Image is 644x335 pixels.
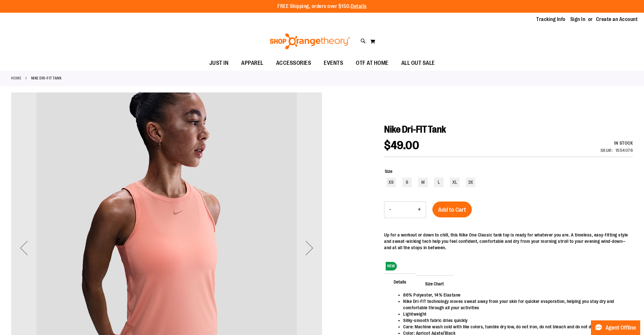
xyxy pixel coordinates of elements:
div: XL [450,178,459,187]
span: ACCESSORIES [276,56,311,70]
span: Add to Cart [438,206,466,213]
div: L [434,178,444,187]
span: Details [384,273,416,290]
a: Tracking Info [536,16,566,23]
a: Details [351,3,367,9]
button: Agent Offline [591,320,640,335]
li: Care: Machine wash cold with like colors, tumble dry low, do not iron, do not bleach and do not d... [403,324,627,330]
span: Size [385,169,392,174]
a: Create an Account [596,16,638,23]
span: ALL OUT SALE [401,56,435,70]
li: Silky-smooth fabric dries quickly [403,317,627,324]
span: Agent Offline [606,325,636,331]
a: Home [11,75,21,81]
div: Availability [600,140,633,146]
button: Decrease product quantity [384,202,396,218]
span: EVENTS [324,56,343,70]
span: Nike Dri-FIT Tank [384,124,446,135]
div: Up for a workout or down to chill, this Nike One Classic tank top is ready for whatever you are. ... [384,232,633,251]
img: Shop Orangetheory [269,33,351,49]
span: NEW [386,262,397,270]
div: 1554076 [615,147,633,154]
input: Product quantity [396,202,413,217]
li: 86% Polyester, 14% Elastane [403,292,627,298]
span: APPAREL [241,56,263,70]
p: FREE Shipping, orders over $150. [277,3,367,10]
div: M [418,178,428,187]
strong: Nike Dri-FIT Tank [31,75,62,81]
span: OTF AT HOME [356,56,389,70]
li: Nike Dri-FIT technology moves sweat away from your skin for quicker evaporation, helping you stay... [403,298,627,311]
div: XS [386,178,396,187]
button: Add to Cart [432,202,472,217]
span: Size Chart [416,275,453,292]
div: S [402,178,412,187]
div: 2X [466,178,475,187]
span: $49.00 [384,139,419,152]
a: Sign In [570,16,586,23]
span: JUST IN [209,56,229,70]
strong: SKU [600,148,613,153]
li: Lightweight [403,311,627,317]
button: Increase product quantity [413,202,426,218]
div: In stock [600,140,633,146]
